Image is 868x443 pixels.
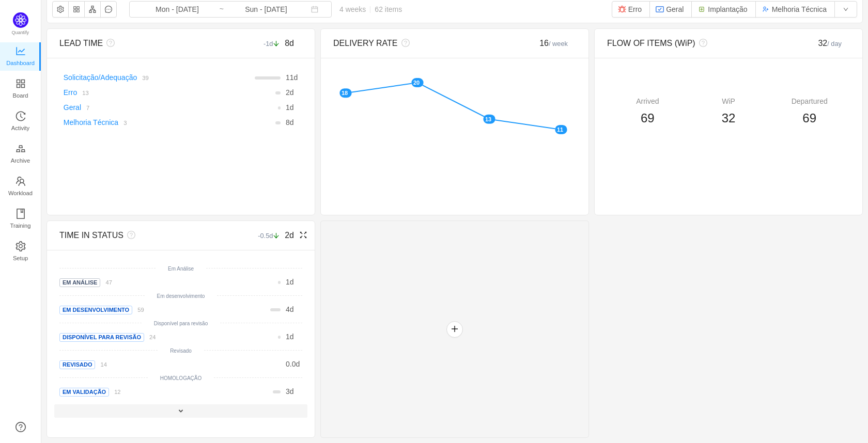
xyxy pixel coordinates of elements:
[311,6,318,13] i: icon: calendar
[16,176,26,186] i: icon: team
[16,144,26,154] i: icon: gold
[95,360,106,368] a: 14
[168,266,194,272] small: Em Análise
[286,305,290,313] span: 4
[11,150,30,171] span: Archive
[59,360,95,369] span: Revisado
[827,40,842,48] small: / day
[769,96,850,107] div: Departured
[286,387,290,395] span: 3
[762,5,770,13] img: 10674
[539,39,568,48] span: 16
[649,1,692,18] button: Geral
[332,5,410,13] span: 4 weeks
[16,78,26,89] i: icon: appstore
[157,293,205,299] small: Em desenvolvimento
[286,88,294,97] span: d
[64,73,137,82] a: Solicitação/Adequação
[8,183,33,203] span: Workload
[123,120,127,126] small: 3
[618,5,626,13] img: 10303
[68,1,85,18] button: icon: appstore
[273,232,280,239] i: icon: arrow-down
[607,96,688,107] div: Arrived
[607,37,789,50] div: FLOW OF ITEMS (WiP)
[16,177,26,197] a: Workload
[695,39,707,47] i: icon: question-circle
[10,215,30,236] span: Training
[59,278,100,287] span: Em análise
[77,88,88,97] a: 13
[59,39,103,48] span: LEAD TIME
[160,375,202,381] small: HOMOLOGAÇÃO
[81,103,89,112] a: 7
[294,231,307,239] i: icon: fullscreen
[286,118,290,126] span: 8
[834,1,857,18] button: icon: down
[549,40,568,48] small: / week
[82,90,88,96] small: 13
[286,387,294,395] span: d
[16,46,26,56] i: icon: line-chart
[258,232,285,240] small: -0.5d
[64,118,118,126] a: Melhoria Técnica
[722,111,736,125] span: 32
[154,321,208,326] small: Disponível para revisão
[656,5,664,13] img: 10300
[755,1,835,18] button: Melhoria Técnica
[375,5,402,13] span: 62 items
[286,103,290,112] span: 1
[13,12,28,28] img: Quantify
[286,73,294,82] span: 11
[16,46,26,67] a: Dashboard
[13,85,28,106] span: Board
[84,1,101,18] button: icon: apartment
[688,96,769,107] div: WiP
[16,242,26,262] a: Setup
[286,118,294,126] span: d
[285,39,294,48] span: 8d
[132,305,144,313] a: 59
[333,37,516,50] div: DELIVERY RATE
[286,333,294,341] span: d
[286,88,290,97] span: 2
[398,39,410,47] i: icon: question-circle
[286,278,294,286] span: d
[6,53,35,73] span: Dashboard
[52,1,69,18] button: icon: setting
[263,40,285,48] small: -1d
[144,333,156,341] a: 24
[118,118,127,126] a: 3
[137,307,144,313] small: 59
[641,111,655,125] span: 69
[170,348,192,354] small: Revisado
[149,334,156,340] small: 24
[446,321,463,338] button: icon: plus
[59,306,132,314] span: Em desenvolvimento
[286,305,294,313] span: d
[16,422,26,432] a: icon: question-circle
[273,40,280,47] i: icon: arrow-down
[100,1,117,18] button: icon: message
[286,73,298,82] span: d
[16,111,26,121] i: icon: history
[691,1,755,18] button: Implantação
[59,388,109,397] span: Em validação
[16,144,26,165] a: Archive
[12,30,29,35] span: Quantify
[109,387,120,395] a: 12
[142,75,148,81] small: 39
[286,278,290,286] span: 1
[100,278,112,286] a: 47
[114,389,120,395] small: 12
[100,361,106,368] small: 14
[64,88,77,97] a: Erro
[16,79,26,100] a: Board
[286,103,294,112] span: d
[285,231,294,240] span: 2d
[224,4,308,15] input: End date
[286,360,300,368] span: d
[86,105,89,111] small: 7
[135,4,219,15] input: Start date
[789,37,850,50] div: 32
